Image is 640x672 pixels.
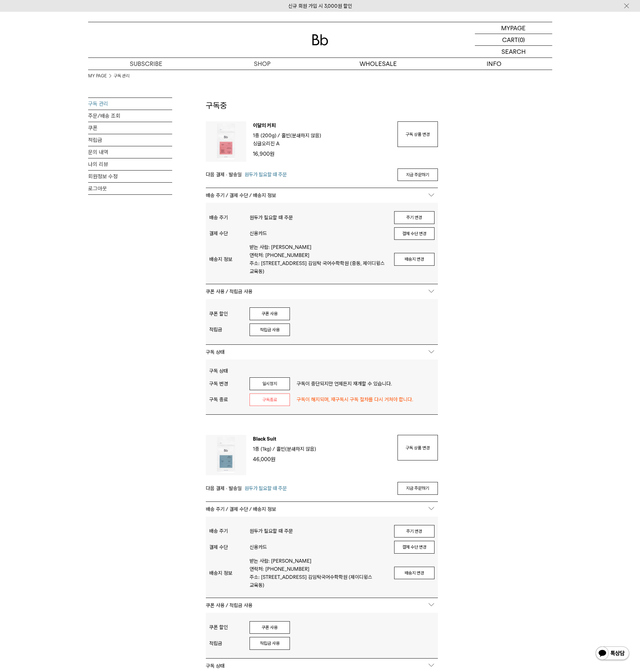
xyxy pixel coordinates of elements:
img: 상품이미지 [206,435,246,475]
p: 이달의 커피 [253,121,391,132]
p: 배송 주기 / 결제 수단 / 배송지 정보 [206,188,438,203]
button: 적립금 사용 [250,324,290,336]
p: 주소: [STREET_ADDRESS] 김임탁 국어수학학원 (중동, 제이디윙스 교육동) [250,259,387,275]
button: 배송지 변경 [394,567,435,580]
button: 배송지 변경 [394,253,435,266]
div: 구독 상태 [209,368,250,374]
p: 원두가 필요할 때 주문 [250,214,387,222]
p: 싱글오리진 A [253,140,279,148]
p: 주소: [STREET_ADDRESS] 김임탁국어수학학원 (제이디윙스 교육동) [250,573,387,589]
p: 신용카드 [250,543,387,551]
p: 쿠폰 사용 / 적립금 사용 [206,284,438,299]
p: 46,000 [253,455,391,464]
button: 쿠폰 사용 [250,621,290,634]
div: 적립금 [209,327,250,333]
p: 받는 사람: [PERSON_NAME] [250,243,387,251]
button: 구독종료 [250,394,290,406]
img: 카카오톡 채널 1:1 채팅 버튼 [595,646,630,662]
button: 결제 수단 변경 [394,227,435,240]
p: 구독이 해지되며, 재구독시 구독 절차를 다시 거쳐야 합니다. [290,396,435,404]
div: 결제 수단 [209,230,250,236]
a: 지금 주문하기 [398,169,438,181]
div: 배송지 정보 [209,256,250,262]
p: 배송 주기 / 결제 수단 / 배송지 정보 [206,502,438,517]
p: CART [502,34,518,45]
a: 로그아웃 [88,183,172,194]
div: 쿠폰 할인 [209,311,250,317]
span: 1종 (1kg) / [253,446,275,452]
a: SHOP [204,58,320,70]
div: 결제 수단 [209,544,250,550]
p: MYPAGE [501,22,526,34]
div: 적립금 [209,640,250,646]
button: 쿠폰 사용 [250,307,290,320]
a: 문의 내역 [88,146,172,158]
a: 나의 리뷰 [88,158,172,170]
a: 지금 주문하기 [398,482,438,495]
a: 주문/배송 조회 [88,110,172,122]
a: 신규 회원 가입 시 3,000원 할인 [288,3,352,9]
p: SEARCH [501,46,526,58]
p: 신용카드 [250,229,387,237]
a: 적립금 [88,134,172,146]
span: 다음 결제 · 발송일 [206,484,242,492]
a: 구독 관리 [114,73,129,79]
div: 배송 주기 [209,215,250,221]
button: 결제 수단 변경 [394,541,435,554]
a: 구독 관리 [88,98,172,110]
div: 배송 주기 [209,528,250,534]
span: 다음 결제 · 발송일 [206,171,242,179]
div: 배송지 정보 [209,570,250,576]
p: WHOLESALE [320,58,436,70]
p: INFO [436,58,552,70]
p: 구독 상태 [206,345,438,360]
a: 쿠폰 [88,122,172,134]
p: (0) [518,34,525,45]
div: 구독 종료 [209,397,250,403]
a: 구독 상품 변경 [398,435,438,460]
a: 구독 상품 변경 [398,121,438,147]
h2: 구독중 [206,100,438,121]
div: 구독 변경 [209,381,250,387]
a: MYPAGE [475,22,552,34]
button: 주기 변경 [394,525,435,538]
a: 회원정보 수정 [88,171,172,182]
a: MY PAGE [88,73,107,79]
p: 홀빈(분쇄하지 않음) [281,132,321,140]
button: 적립금 사용 [250,637,290,650]
p: 쿠폰 사용 / 적립금 사용 [206,598,438,613]
p: 홀빈(분쇄하지 않음) [276,445,316,453]
span: 원두가 필요할 때 주문 [244,171,287,179]
span: 원두가 필요할 때 주문 [244,484,287,492]
span: 원 [270,151,274,157]
span: 원 [271,456,275,462]
img: 로고 [312,34,328,45]
p: Black Suit [253,435,391,445]
p: 연락처: [PHONE_NUMBER] [250,251,387,259]
p: 원두가 필요할 때 주문 [250,527,387,535]
div: 쿠폰 할인 [209,624,250,630]
p: 16,900 [253,150,391,158]
a: CART (0) [475,34,552,46]
span: 1종 (200g) / [253,133,280,139]
p: 연락처: [PHONE_NUMBER] [250,565,387,573]
button: 주기 변경 [394,211,435,224]
p: 구독이 중단되지만 언제든지 재개할 수 있습니다. [290,380,435,388]
a: SUBSCRIBE [88,58,204,70]
p: 받는 사람: [PERSON_NAME] [250,557,387,565]
img: 상품이미지 [206,121,246,162]
button: 일시정지 [250,377,290,390]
